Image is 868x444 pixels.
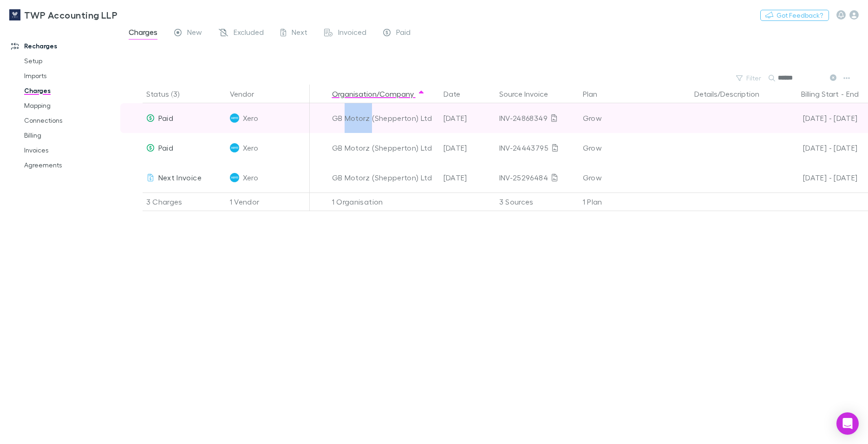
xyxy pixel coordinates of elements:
button: Filter [731,73,767,84]
div: [DATE] [440,103,496,133]
a: Connections [15,113,126,128]
div: Grow [583,103,687,133]
span: Paid [396,27,411,40]
div: 1 Plan [579,192,691,211]
span: Next Invoice [158,173,202,182]
div: INV-24868349 [499,103,575,133]
button: Plan [583,85,608,103]
span: Xero [243,133,258,163]
div: GB Motorz (Shepperton) Ltd [332,103,436,133]
a: TWP Accounting LLP [4,4,123,26]
div: [DATE] - [DATE] [778,103,858,133]
div: [DATE] - [DATE] [778,133,858,163]
img: TWP Accounting LLP's Logo [9,9,20,20]
div: - [778,85,868,103]
div: [DATE] [440,133,496,163]
div: GB Motorz (Shepperton) Ltd [332,133,436,163]
div: Grow [583,133,687,163]
div: 3 Charges [143,192,226,211]
a: Invoices [15,143,126,158]
h3: TWP Accounting LLP [24,9,117,20]
span: Xero [243,163,258,192]
span: Paid [158,143,173,152]
div: GB Motorz (Shepperton) Ltd [332,163,436,192]
div: Open Intercom Messenger [836,412,859,435]
span: New [187,27,202,40]
button: Vendor [230,85,265,103]
div: INV-25296484 [499,163,575,192]
img: Xero's Logo [230,143,239,152]
div: 1 Organisation [328,192,440,211]
a: Imports [15,68,126,83]
span: Next [292,27,307,40]
button: Billing Start [801,85,839,103]
span: Paid [158,113,173,122]
span: Invoiced [338,27,366,40]
a: Mapping [15,98,126,113]
a: Agreements [15,158,126,172]
div: INV-24443795 [499,133,575,163]
button: Status (3) [146,85,190,103]
span: Charges [129,27,157,40]
button: Details/Description [694,85,770,103]
div: Grow [583,163,687,192]
button: Got Feedback? [760,10,829,21]
img: Xero's Logo [230,113,239,123]
a: Charges [15,83,126,98]
a: Recharges [2,39,126,53]
a: Billing [15,128,126,143]
button: Source Invoice [499,85,559,103]
div: 1 Vendor [226,192,310,211]
span: Xero [243,103,258,133]
div: [DATE] [440,163,496,192]
div: [DATE] - [DATE] [778,163,858,192]
button: Date [444,85,471,103]
button: Organisation/Company [332,85,425,103]
img: Xero's Logo [230,173,239,182]
div: 3 Sources [496,192,579,211]
a: Setup [15,53,126,68]
span: Excluded [234,27,264,40]
button: End [846,85,859,103]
